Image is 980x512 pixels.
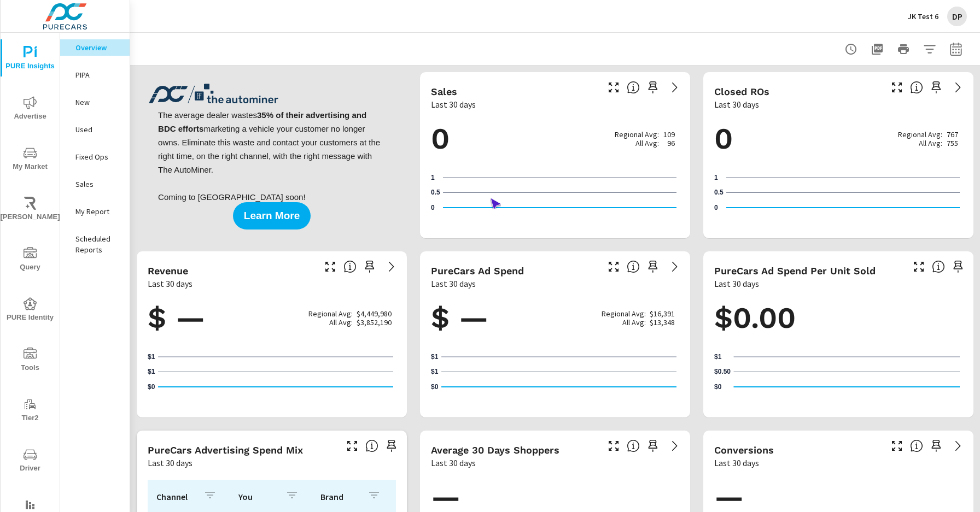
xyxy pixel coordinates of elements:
[4,348,56,374] span: Tools
[622,318,646,327] p: All Avg:
[75,42,121,53] p: Overview
[357,309,392,318] p: $4,449,980
[60,39,130,56] div: Overview
[238,491,277,502] p: You
[148,299,396,337] h1: $ —
[431,456,476,469] p: Last 30 days
[605,79,622,96] button: Make Fullscreen
[714,353,722,361] text: $1
[667,139,675,148] p: 96
[431,120,679,157] h1: 0
[431,98,476,111] p: Last 30 days
[644,437,662,455] span: Save this to your personalized report
[714,204,718,211] text: 0
[949,79,967,96] a: See more details in report
[627,439,640,452] span: A rolling 30 day total of daily Shoppers on the dealership website, averaged over the selected da...
[641,216,679,227] p: [DATE]
[650,318,675,327] p: $13,348
[714,444,774,456] h5: Conversions
[714,299,962,337] h1: $0.00
[898,130,942,139] p: Regional Avg:
[60,121,130,138] div: Used
[927,437,945,455] span: Save this to your personalized report
[148,383,155,391] text: $0
[644,79,662,96] span: Save this to your personalized report
[4,146,56,173] span: My Market
[75,69,121,80] p: PIPA
[734,396,772,407] p: [DATE]
[927,79,945,96] span: Save this to your personalized report
[714,265,876,276] h5: PureCars Ad Spend Per Unit Sold
[75,151,121,162] p: Fixed Ops
[714,368,731,376] text: $0.50
[158,396,196,407] p: [DATE]
[945,38,967,60] button: Select Date Range
[635,139,659,148] p: All Avg:
[888,437,906,455] button: Make Fullscreen
[714,86,769,97] h5: Closed ROs
[924,396,962,407] p: [DATE]
[4,247,56,274] span: Query
[320,491,359,502] p: Brand
[60,94,130,110] div: New
[358,396,396,407] p: [DATE]
[75,179,121,190] p: Sales
[910,439,923,452] span: The number of dealer-specified goals completed by a visitor. [Source: This data is provided by th...
[60,231,130,258] div: Scheduled Reports
[919,139,942,148] p: All Avg:
[148,444,303,456] h5: PureCars Advertising Spend Mix
[714,277,759,290] p: Last 30 days
[148,353,155,361] text: $1
[602,309,646,318] p: Regional Avg:
[726,216,765,227] p: [DATE]
[322,258,339,275] button: Make Fullscreen
[431,265,524,276] h5: PureCars Ad Spend
[75,233,121,255] p: Scheduled Reports
[650,309,675,318] p: $16,391
[431,86,457,97] h5: Sales
[443,216,481,227] p: [DATE]
[148,265,188,276] h5: Revenue
[431,277,476,290] p: Last 30 days
[714,98,759,111] p: Last 30 days
[361,258,378,275] span: Save this to your personalized report
[4,398,56,425] span: Tier2
[383,258,400,275] a: See more details in report
[60,203,130,220] div: My Report
[714,174,718,181] text: 1
[866,38,888,60] button: "Export Report to PDF"
[4,46,56,73] span: PURE Insights
[615,130,659,139] p: Regional Avg:
[343,437,361,455] button: Make Fullscreen
[329,318,353,327] p: All Avg:
[910,81,923,94] span: Number of Repair Orders Closed by the selected dealership group over the selected time range. [So...
[947,130,958,139] p: 767
[233,202,311,229] button: Learn More
[666,258,684,275] a: See more details in report
[947,139,958,148] p: 755
[4,96,56,123] span: Advertise
[924,216,962,227] p: [DATE]
[605,437,622,455] button: Make Fullscreen
[644,258,662,275] span: Save this to your personalized report
[75,124,121,135] p: Used
[908,11,938,21] p: JK Test 6
[156,491,195,502] p: Channel
[4,197,56,223] span: [PERSON_NAME]
[932,260,945,273] span: Average cost of advertising per each vehicle sold at the dealer over the selected date range. The...
[627,81,640,94] span: Number of vehicles sold by the dealership over the selected date range. [Source: This data is sou...
[431,174,435,181] text: 1
[666,437,684,455] a: See more details in report
[4,448,56,475] span: Driver
[641,396,679,407] p: [DATE]
[308,309,353,318] p: Regional Avg:
[431,383,439,391] text: $0
[431,299,679,337] h1: $ —
[888,79,906,96] button: Make Fullscreen
[60,176,130,192] div: Sales
[949,258,967,275] span: Save this to your personalized report
[357,318,392,327] p: $3,852,190
[148,456,192,469] p: Last 30 days
[431,368,439,376] text: $1
[431,444,559,456] h5: Average 30 Days Shoppers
